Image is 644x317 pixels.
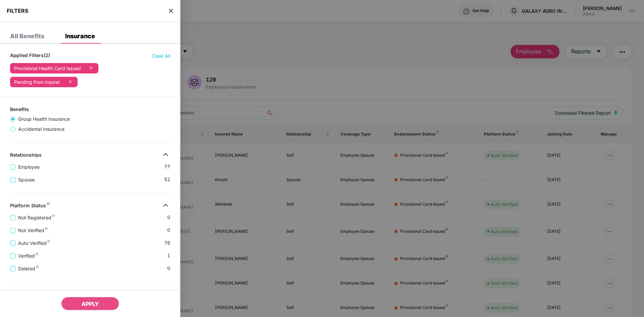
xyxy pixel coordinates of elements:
span: Deleted [15,265,41,272]
img: svg+xml;base64,PHN2ZyB4bWxucz0iaHR0cDovL3d3dy53My5vcmcvMjAwMC9zdmciIHdpZHRoPSIzMiIgaGVpZ2h0PSIzMi... [160,289,171,300]
span: Employee [15,163,42,171]
span: Not Registered [15,214,57,221]
span: Verified [15,252,41,260]
div: Pending from Insurer [14,80,60,85]
img: svg+xml;base64,PHN2ZyB4bWxucz0iaHR0cDovL3d3dy53My5vcmcvMjAwMC9zdmciIHdpZHRoPSIzMiIgaGVpZ2h0PSIzMi... [160,200,171,211]
span: 76 [164,239,170,247]
span: Group Health Insurance [15,115,73,123]
span: 0 [167,265,170,272]
div: All Benefits [10,33,44,40]
img: svg+xml;base64,PHN2ZyB4bWxucz0iaHR0cDovL3d3dy53My5vcmcvMjAwMC9zdmciIHdpZHRoPSI4IiBoZWlnaHQ9IjgiIH... [52,214,55,217]
div: Platform Status [10,203,50,211]
img: svg+xml;base64,PHN2ZyB4bWxucz0iaHR0cDovL3d3dy53My5vcmcvMjAwMC9zdmciIHdpZHRoPSI4IiBoZWlnaHQ9IjgiIH... [47,240,50,243]
span: Applied Filters(2) [10,52,50,60]
span: 52 [164,176,170,183]
img: svg+xml;base64,PHN2ZyB4bWxucz0iaHR0cDovL3d3dy53My5vcmcvMjAwMC9zdmciIHdpZHRoPSI4IiBoZWlnaHQ9IjgiIH... [36,253,38,255]
button: APPLY [61,297,119,310]
span: Clear All [152,52,170,60]
span: Not Verified [15,227,50,234]
div: Relationships [10,152,42,160]
span: Spouse [15,176,37,183]
span: 77 [164,163,170,171]
img: svg+xml;base64,PHN2ZyB4bWxucz0iaHR0cDovL3d3dy53My5vcmcvMjAwMC9zdmciIHdpZHRoPSI4IiBoZWlnaHQ9IjgiIH... [45,227,48,230]
div: Insurance [65,33,95,40]
span: APPLY [82,301,99,307]
img: svg+xml;base64,PHN2ZyB4bWxucz0iaHR0cDovL3d3dy53My5vcmcvMjAwMC9zdmciIHdpZHRoPSIzMiIgaGVpZ2h0PSIzMi... [160,149,171,160]
span: 0 [167,214,170,221]
span: 1 [167,252,170,260]
span: Accidental Insurance [15,125,67,133]
div: Provisional Health Card Issued [14,66,81,71]
span: Auto Verified [15,240,53,247]
img: svg+xml;base64,PHN2ZyB4bWxucz0iaHR0cDovL3d3dy53My5vcmcvMjAwMC9zdmciIHdpZHRoPSI4IiBoZWlnaHQ9IjgiIH... [36,265,39,268]
img: svg+xml;base64,PHN2ZyB4bWxucz0iaHR0cDovL3d3dy53My5vcmcvMjAwMC9zdmciIHdpZHRoPSI4IiBoZWlnaHQ9IjgiIH... [47,202,50,205]
span: FILTERS [7,7,29,14]
span: 0 [167,226,170,234]
span: close [168,7,174,14]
